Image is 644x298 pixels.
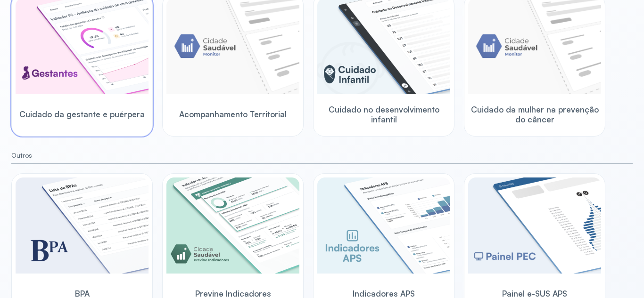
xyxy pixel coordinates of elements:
small: Outros [11,152,633,160]
span: Cuidado da mulher na prevenção do câncer [468,105,601,125]
img: aps-indicators.png [317,177,450,274]
span: Acompanhamento Territorial [179,109,287,119]
img: pec-panel.png [468,177,601,274]
span: Cuidado no desenvolvimento infantil [317,105,450,125]
img: bpa.png [16,177,149,274]
span: Cuidado da gestante e puérpera [19,109,145,119]
img: previne-brasil.png [166,177,299,274]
